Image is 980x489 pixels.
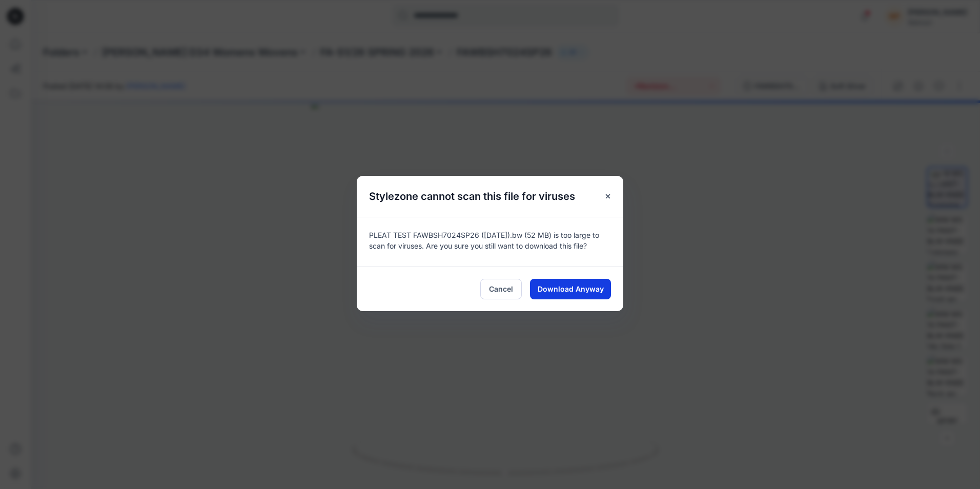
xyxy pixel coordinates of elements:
h5: Stylezone cannot scan this file for viruses [357,176,587,217]
span: Cancel [489,283,513,294]
span: Download Anyway [538,283,604,294]
button: Download Anyway [530,279,611,299]
div: PLEAT TEST FAWBSH7024SP26 ([DATE]).bw (52 MB) is too large to scan for viruses. Are you sure you ... [357,217,623,266]
button: Cancel [480,279,522,299]
button: Close [599,187,617,206]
